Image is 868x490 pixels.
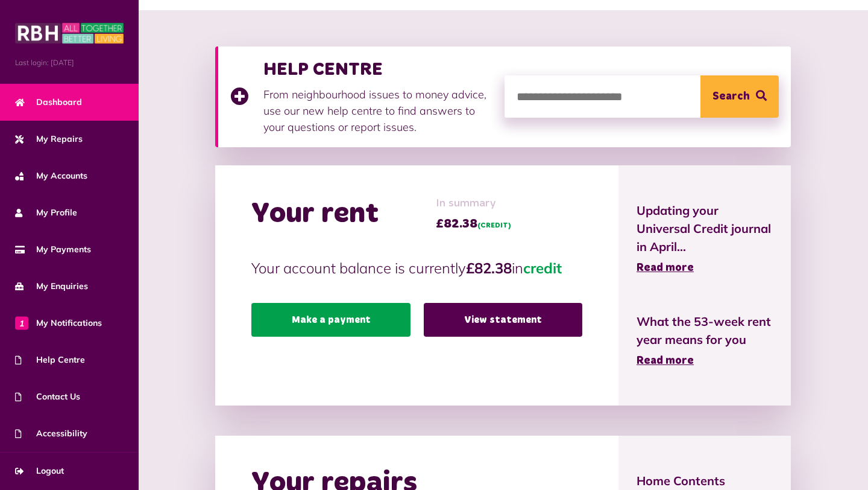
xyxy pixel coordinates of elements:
[15,133,83,145] span: My Repairs
[15,465,64,477] span: Logout
[263,86,492,135] p: From neighbourhood issues to money advice, use our new help centre to find answers to your questi...
[15,170,87,182] span: My Accounts
[637,355,694,366] span: Read more
[15,206,77,219] span: My Profile
[15,21,124,45] img: MyRBH
[477,222,511,229] span: (CREDIT)
[251,197,379,232] h2: Your rent
[637,202,773,256] span: Updating your Universal Credit journal in April...
[15,280,88,293] span: My Enquiries
[424,303,582,337] a: View statement
[15,316,28,329] span: 1
[637,313,773,369] a: What the 53-week rent year means for you Read more
[523,259,562,277] span: credit
[15,390,80,403] span: Contact Us
[15,57,124,68] span: Last login: [DATE]
[637,262,694,273] span: Read more
[637,313,773,349] span: What the 53-week rent year means for you
[436,215,511,233] span: £82.38
[15,427,87,440] span: Accessibility
[251,303,410,337] a: Make a payment
[637,202,773,276] a: Updating your Universal Credit journal in April... Read more
[466,259,512,277] strong: £82.38
[712,75,750,118] span: Search
[263,59,492,80] h3: HELP CENTRE
[15,96,82,109] span: Dashboard
[251,257,582,279] p: Your account balance is currently in
[15,317,102,329] span: My Notifications
[436,196,511,212] span: In summary
[15,354,85,366] span: Help Centre
[15,243,91,256] span: My Payments
[700,75,779,118] button: Search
